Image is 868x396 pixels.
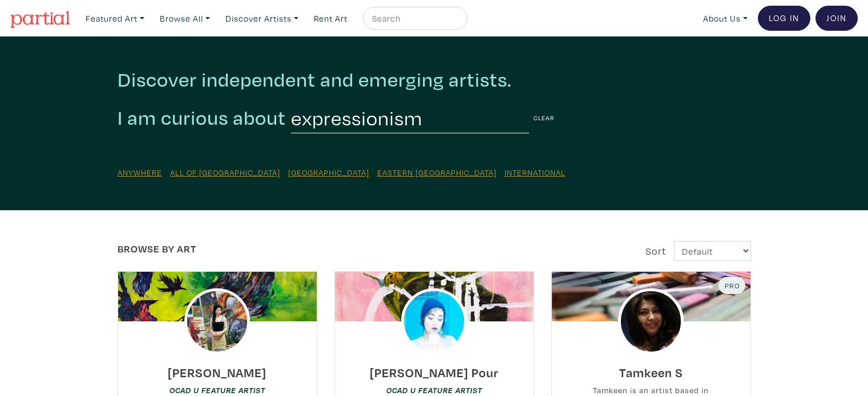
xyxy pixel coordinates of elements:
span: Pro [724,281,740,290]
a: Rent Art [309,7,353,30]
a: OCAD U Feature Artist [169,385,265,395]
h6: [PERSON_NAME] Pour [370,365,499,380]
img: phpThumb.php [618,288,684,354]
a: Browse All [155,7,215,30]
a: Discover Artists [220,7,304,30]
img: phpThumb.php [401,288,467,354]
a: Eastern [GEOGRAPHIC_DATA] [377,167,496,178]
a: About Us [698,7,753,30]
span: Sort [645,244,666,258]
em: OCAD U Feature Artist [386,386,482,395]
a: Anywhere [118,167,162,178]
h6: [PERSON_NAME] [168,365,267,380]
input: Search [371,11,457,26]
small: Clear [534,113,555,122]
h2: Discover independent and emerging artists. [118,67,751,92]
a: Clear [534,111,555,124]
a: Join [815,6,858,31]
img: phpThumb.php [184,288,251,354]
a: International [504,167,566,178]
a: [PERSON_NAME] Pour [370,362,499,375]
a: Log In [758,6,810,31]
em: OCAD U Feature Artist [169,386,265,395]
a: Tamkeen S [619,362,683,375]
a: [GEOGRAPHIC_DATA] [288,167,369,178]
h2: I am curious about [118,105,286,130]
a: Browse by Art [118,242,196,255]
a: [PERSON_NAME] [168,362,267,375]
a: Featured Art [80,7,150,30]
a: OCAD U Feature Artist [386,385,482,395]
h6: Tamkeen S [619,365,683,380]
a: All of [GEOGRAPHIC_DATA] [170,167,280,178]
